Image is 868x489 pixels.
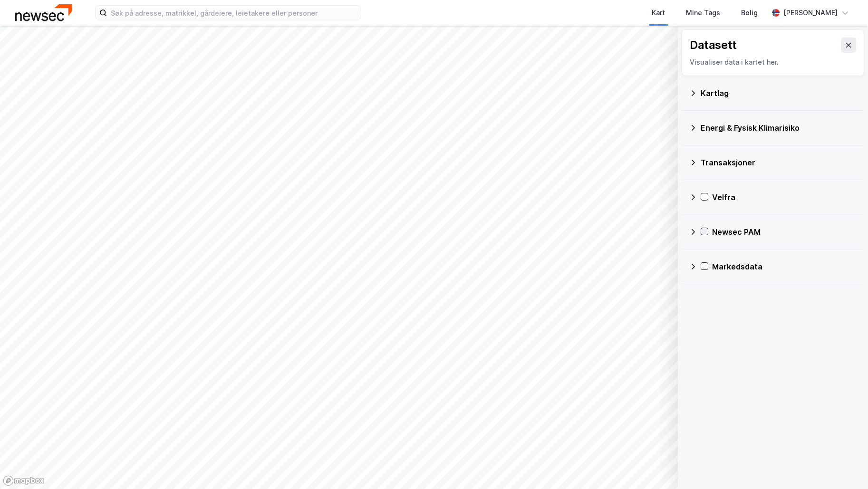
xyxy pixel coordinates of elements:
[783,7,838,19] div: [PERSON_NAME]
[712,226,857,238] div: Newsec PAM
[690,38,737,53] div: Datasett
[701,87,857,99] div: Kartlag
[686,7,720,19] div: Mine Tags
[712,192,857,203] div: Velfra
[690,57,856,68] div: Visualiser data i kartet her.
[712,261,857,272] div: Markedsdata
[820,443,868,489] div: Kontrollprogram for chat
[652,7,665,19] div: Kart
[820,443,868,489] iframe: Chat Widget
[701,157,857,168] div: Transaksjoner
[15,4,72,21] img: newsec-logo.f6e21ccffca1b3a03d2d.png
[741,7,758,19] div: Bolig
[701,122,857,134] div: Energi & Fysisk Klimarisiko
[107,6,361,20] input: Søk på adresse, matrikkel, gårdeiere, leietakere eller personer
[3,475,45,486] a: Mapbox homepage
